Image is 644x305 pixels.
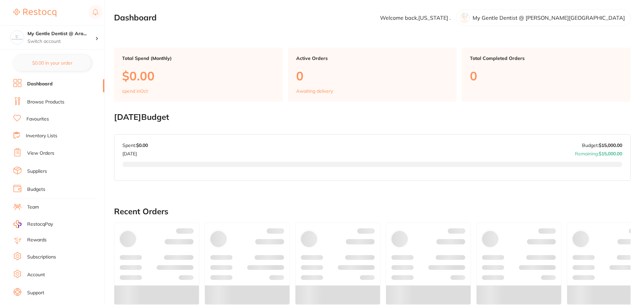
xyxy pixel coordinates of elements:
[27,168,47,175] a: Suppliers
[26,116,49,123] a: Favourites
[27,99,64,105] a: Browse Products
[470,69,623,83] p: 0
[136,142,148,148] strong: $0.00
[27,254,56,260] a: Subscriptions
[599,142,622,148] strong: $15,000.00
[114,207,631,216] h2: Recent Orders
[296,69,449,83] p: 0
[13,5,56,20] a: Restocq Logo
[27,204,39,211] a: Team
[288,48,457,102] a: Active Orders0Awaiting delivery
[462,48,631,102] a: Total Completed Orders0
[26,133,57,139] a: Inventory Lists
[122,143,148,148] p: Spent:
[296,56,449,61] p: Active Orders
[122,56,275,61] p: Total Spend (Monthly)
[28,38,95,45] p: Switch account
[470,56,623,61] p: Total Completed Orders
[27,237,47,243] a: Rewards
[13,220,21,228] img: RestocqPay
[27,150,54,157] a: View Orders
[27,81,53,87] a: Dashboard
[13,9,56,17] img: Restocq Logo
[122,148,148,156] p: [DATE]
[27,221,53,228] span: RestocqPay
[114,112,631,122] h2: [DATE] Budget
[380,15,451,21] p: Welcome back, [US_STATE] .
[473,15,625,21] p: My Gentle Dentist @ [PERSON_NAME][GEOGRAPHIC_DATA]
[296,88,333,94] p: Awaiting delivery
[575,148,622,156] p: Remaining:
[13,220,53,228] a: RestocqPay
[27,186,45,193] a: Budgets
[599,151,622,157] strong: $15,000.00
[27,290,44,296] a: Support
[27,272,45,278] a: Account
[28,30,95,37] h4: My Gentle Dentist @ Arana Hills
[582,143,622,148] p: Budget:
[10,31,24,44] img: My Gentle Dentist @ Arana Hills
[13,55,91,71] button: $0.00 in your order
[114,13,157,22] h2: Dashboard
[122,88,148,94] p: spend in Oct
[114,48,283,102] a: Total Spend (Monthly)$0.00spend inOct
[122,69,275,83] p: $0.00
